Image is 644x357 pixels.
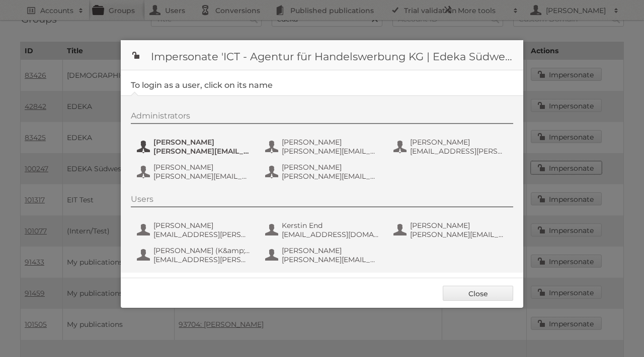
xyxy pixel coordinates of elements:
span: [EMAIL_ADDRESS][PERSON_NAME][DOMAIN_NAME] [410,147,508,156]
button: Kerstin End [EMAIL_ADDRESS][DOMAIN_NAME] [264,220,382,240]
span: [PERSON_NAME][EMAIL_ADDRESS][PERSON_NAME][DOMAIN_NAME] [410,230,508,239]
legend: To login as a user, click on its name [131,80,273,90]
span: [EMAIL_ADDRESS][PERSON_NAME][DOMAIN_NAME] [153,230,251,239]
button: [PERSON_NAME] [PERSON_NAME][EMAIL_ADDRESS][PERSON_NAME][DOMAIN_NAME] [392,220,511,240]
button: [PERSON_NAME] [PERSON_NAME][EMAIL_ADDRESS][PERSON_NAME][DOMAIN_NAME] [136,137,254,157]
a: Close [443,286,513,301]
span: [EMAIL_ADDRESS][DOMAIN_NAME] [282,230,379,239]
span: [PERSON_NAME] [410,221,508,230]
button: [PERSON_NAME] [EMAIL_ADDRESS][PERSON_NAME][DOMAIN_NAME] [392,137,511,157]
button: [PERSON_NAME] [PERSON_NAME][EMAIL_ADDRESS][PERSON_NAME][DOMAIN_NAME] [264,245,382,265]
span: [PERSON_NAME][EMAIL_ADDRESS][PERSON_NAME][DOMAIN_NAME] [282,172,379,181]
button: [PERSON_NAME] [PERSON_NAME][EMAIL_ADDRESS][PERSON_NAME][DOMAIN_NAME] [264,162,382,182]
span: [PERSON_NAME] [282,163,379,172]
span: [PERSON_NAME] [153,221,251,230]
span: [PERSON_NAME] [410,138,508,147]
span: [PERSON_NAME][EMAIL_ADDRESS][PERSON_NAME][DOMAIN_NAME] [282,147,379,156]
span: [PERSON_NAME] [282,138,379,147]
span: [PERSON_NAME] (K&amp;D) [153,246,251,255]
span: [PERSON_NAME] [153,163,251,172]
span: Kerstin End [282,221,379,230]
button: [PERSON_NAME] (K&amp;D) [EMAIL_ADDRESS][PERSON_NAME][DOMAIN_NAME] [136,245,254,265]
div: Administrators [131,111,513,124]
button: [PERSON_NAME] [EMAIL_ADDRESS][PERSON_NAME][DOMAIN_NAME] [136,220,254,240]
h1: Impersonate 'ICT - Agentur für Handelswerbung KG | Edeka Südwest' [121,40,523,70]
span: [PERSON_NAME] [282,246,379,255]
span: [EMAIL_ADDRESS][PERSON_NAME][DOMAIN_NAME] [153,255,251,264]
button: [PERSON_NAME] [PERSON_NAME][EMAIL_ADDRESS][PERSON_NAME][DOMAIN_NAME] [264,137,382,157]
div: Users [131,194,513,207]
span: [PERSON_NAME][EMAIL_ADDRESS][PERSON_NAME][DOMAIN_NAME] [153,172,251,181]
span: [PERSON_NAME][EMAIL_ADDRESS][PERSON_NAME][DOMAIN_NAME] [282,255,379,264]
button: [PERSON_NAME] [PERSON_NAME][EMAIL_ADDRESS][PERSON_NAME][DOMAIN_NAME] [136,162,254,182]
span: [PERSON_NAME][EMAIL_ADDRESS][PERSON_NAME][DOMAIN_NAME] [153,147,251,156]
span: [PERSON_NAME] [153,138,251,147]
